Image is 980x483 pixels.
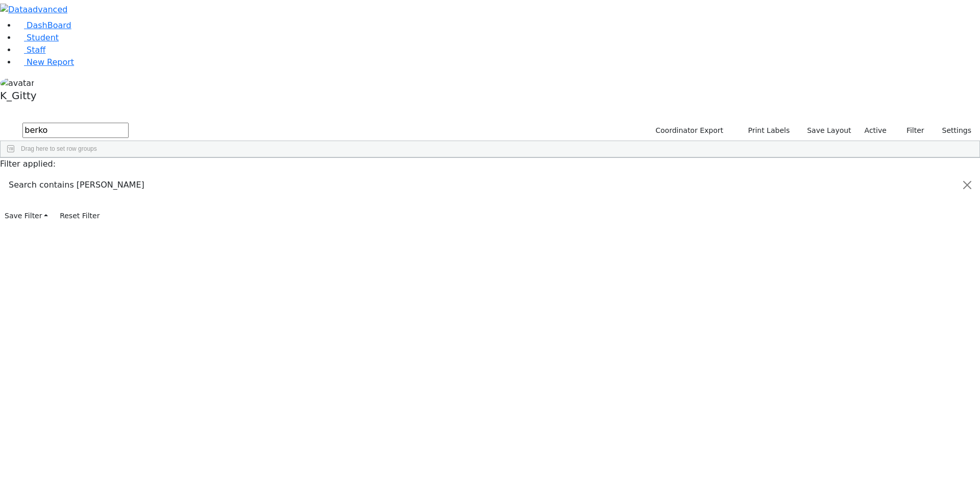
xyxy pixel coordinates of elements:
a: DashBoard [16,20,71,30]
span: New Report [27,57,74,67]
button: Filter [893,123,929,139]
span: Student [27,33,59,42]
button: Print Labels [736,123,794,139]
span: Staff [27,45,45,55]
button: Close [955,171,979,199]
label: Active [860,123,891,139]
button: Save Layout [802,123,855,139]
input: Search [22,123,129,138]
button: Settings [929,123,976,139]
a: New Report [16,57,74,67]
a: Staff [16,45,45,55]
a: Student [16,33,59,42]
button: Coordinator Export [649,123,728,139]
button: Reset Filter [55,208,104,224]
span: DashBoard [27,20,71,30]
span: Drag here to set row groups [21,145,97,152]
